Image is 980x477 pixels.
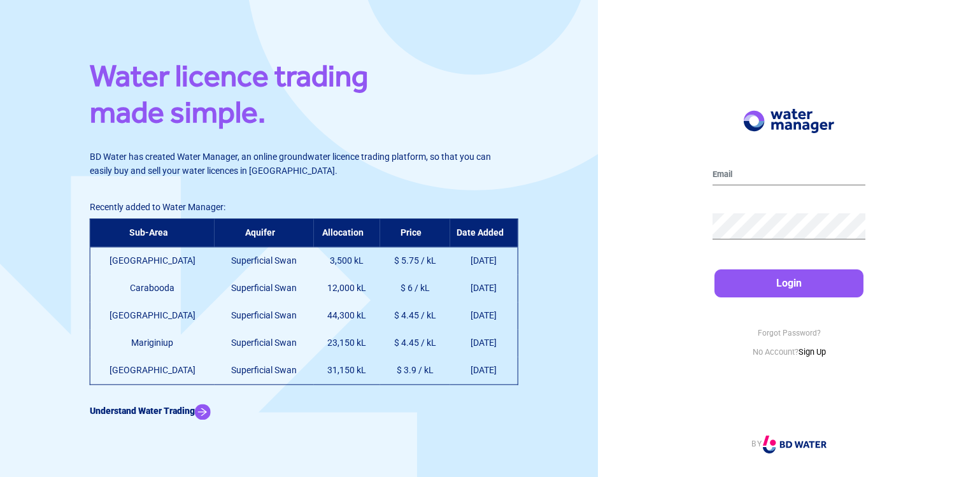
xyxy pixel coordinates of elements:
a: Forgot Password? [758,329,821,338]
h1: Water licence trading made simple. [90,57,508,137]
td: 44,300 kL [313,302,380,329]
td: Superficial Swan [215,357,314,385]
td: $ 3.9 / kL [380,357,450,385]
td: [DATE] [450,302,518,329]
td: [GEOGRAPHIC_DATA] [90,357,214,385]
td: Superficial Swan [215,274,314,302]
td: 31,150 kL [313,357,380,385]
td: 3,500 kL [313,247,380,275]
input: Email [713,165,865,185]
td: [DATE] [450,247,518,275]
td: $ 6 / kL [380,274,450,302]
td: [DATE] [450,274,518,302]
p: BD Water has created Water Manager, an online groundwater licence trading platform, so that you c... [90,150,508,178]
button: Login [714,269,863,297]
td: 23,150 kL [313,329,380,357]
th: Price [380,219,450,247]
img: Logo [763,436,827,453]
td: 12,000 kL [313,274,380,302]
a: Understand Water Trading [90,406,211,416]
td: Carabooda [90,274,214,302]
td: [GEOGRAPHIC_DATA] [90,302,214,329]
td: Superficial Swan [215,302,314,329]
td: Mariginiup [90,329,214,357]
td: [GEOGRAPHIC_DATA] [90,247,214,275]
a: BY [751,439,827,448]
img: Arrow Icon [195,404,211,420]
td: [DATE] [450,329,518,357]
b: Understand Water Trading [90,406,195,416]
th: Allocation [313,219,380,247]
td: $ 5.75 / kL [380,247,450,275]
td: $ 4.45 / kL [380,329,450,357]
td: $ 4.45 / kL [380,302,450,329]
td: Superficial Swan [215,329,314,357]
th: Date Added [450,219,518,247]
a: Sign Up [799,347,826,357]
img: Logo [744,109,834,133]
th: Sub-Area [90,219,214,247]
th: Aquifer [215,219,314,247]
p: No Account? [713,346,865,359]
span: Recently added to Water Manager: [90,202,225,212]
td: Superficial Swan [215,247,314,275]
td: [DATE] [450,357,518,385]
